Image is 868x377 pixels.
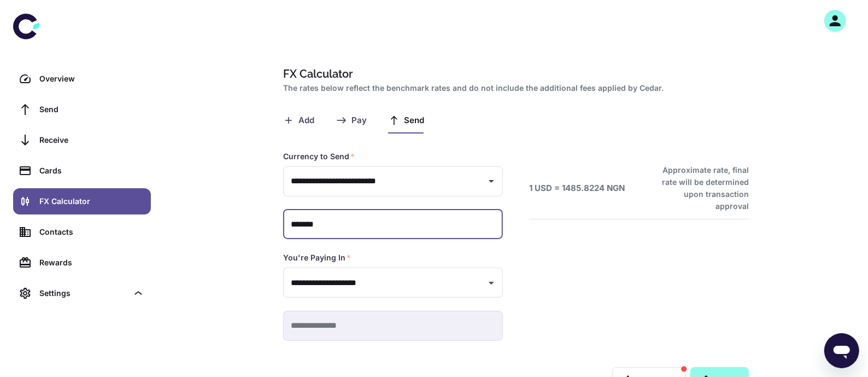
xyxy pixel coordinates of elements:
a: FX Calculator [13,188,151,214]
h1: FX Calculator [283,66,744,82]
span: Pay [351,115,367,126]
div: Rewards [39,257,144,269]
button: Open [484,275,499,291]
div: FX Calculator [39,195,144,207]
h2: The rates below reflect the benchmark rates and do not include the additional fees applied by Cedar. [283,82,744,94]
h6: 1 USD = 1485.8224 NGN [529,182,625,195]
a: Send [13,96,151,123]
div: Cards [39,165,144,177]
h6: Approximate rate, final rate will be determined upon transaction approval [650,164,749,212]
div: Receive [39,134,144,146]
div: Contacts [39,226,144,238]
iframe: Button to launch messaging window [824,333,859,368]
div: Overview [39,73,144,85]
label: You're Paying In [283,252,351,263]
a: Cards [13,158,151,184]
a: Receive [13,127,151,153]
span: Add [298,115,314,126]
a: Overview [13,66,151,92]
div: Send [39,103,144,115]
div: Settings [39,287,128,299]
span: Send [404,115,424,126]
label: Currency to Send [283,151,355,162]
a: Contacts [13,219,151,245]
a: Rewards [13,250,151,276]
div: Settings [13,280,151,306]
button: Open [484,173,499,189]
